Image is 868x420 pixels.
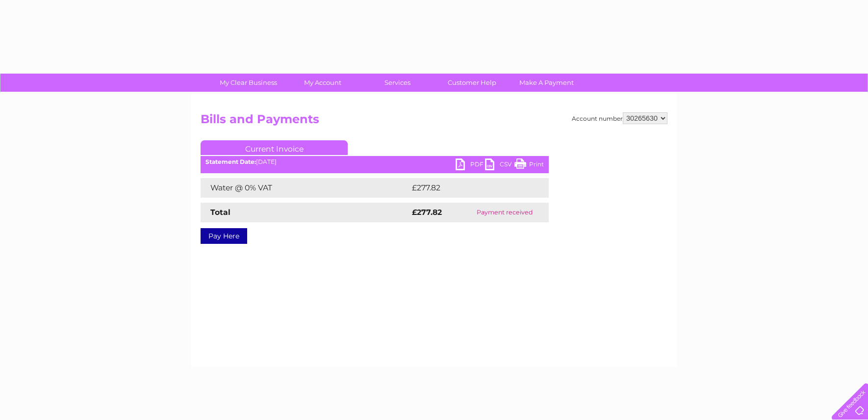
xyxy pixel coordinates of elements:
[210,208,230,217] strong: Total
[432,74,512,92] a: Customer Help
[456,158,485,173] a: PDF
[201,140,348,155] a: Current Invoice
[201,228,247,244] a: Pay Here
[208,74,289,92] a: My Clear Business
[572,112,667,124] div: Account number
[514,158,544,173] a: Print
[201,158,549,165] div: [DATE]
[282,74,363,92] a: My Account
[409,178,531,198] td: £277.82
[412,208,442,217] strong: £277.82
[205,158,256,165] b: Statement Date:
[201,112,667,131] h2: Bills and Payments
[506,74,587,92] a: Make A Payment
[201,178,409,198] td: Water @ 0% VAT
[485,158,514,173] a: CSV
[357,74,438,92] a: Services
[460,203,549,222] td: Payment received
